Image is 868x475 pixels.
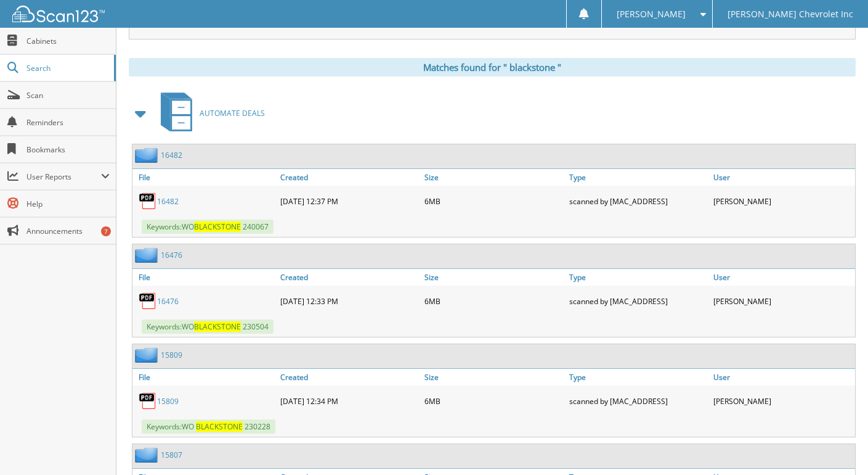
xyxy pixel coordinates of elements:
[26,36,110,46] span: Cabinets
[142,220,274,234] span: Keywords: W O 2 4 0 0 6 7
[710,289,855,313] div: [PERSON_NAME]
[421,389,566,413] div: 6MB
[710,169,855,186] a: User
[157,396,179,407] a: 15809
[277,169,422,186] a: Created
[161,150,182,160] a: 16482
[139,392,157,410] img: PDF.png
[101,226,111,236] div: 7
[566,169,711,186] a: Type
[194,321,241,332] span: B L A C K S T O N E
[26,63,108,73] span: Search
[132,269,277,286] a: File
[161,350,182,360] a: 15809
[26,199,110,209] span: Help
[139,292,157,310] img: PDF.png
[26,117,110,128] span: Reminders
[710,189,855,213] div: [PERSON_NAME]
[710,269,855,286] a: User
[135,247,161,263] img: folder2.png
[26,90,110,101] span: Scan
[200,108,265,118] span: A U T O M A T E D E A L S
[157,196,179,207] a: 16482
[161,250,182,260] a: 16476
[277,389,422,413] div: [DATE] 12:34 PM
[728,10,853,18] span: [PERSON_NAME] Chevrolet Inc
[277,369,422,386] a: Created
[566,269,711,286] a: Type
[132,369,277,386] a: File
[194,221,241,232] span: B L A C K S T O N E
[566,369,711,386] a: Type
[26,171,101,182] span: User Reports
[617,10,686,18] span: [PERSON_NAME]
[421,289,566,313] div: 6MB
[142,419,275,434] span: Keywords: W O 2 3 0 2 2 8
[153,89,265,138] a: AUTOMATE DEALS
[132,169,277,186] a: File
[277,289,422,313] div: [DATE] 12:33 PM
[157,296,179,307] a: 16476
[142,320,274,334] span: Keywords: W O 2 3 0 5 0 4
[566,389,711,413] div: scanned by [MAC_ADDRESS]
[135,447,161,463] img: folder2.png
[161,450,182,460] a: 15807
[566,189,711,213] div: scanned by [MAC_ADDRESS]
[421,169,566,186] a: Size
[710,389,855,413] div: [PERSON_NAME]
[26,226,110,236] span: Announcements
[12,6,105,22] img: scan123-logo-white.svg
[26,144,110,155] span: Bookmarks
[421,189,566,213] div: 6MB
[139,192,157,210] img: PDF.png
[277,189,422,213] div: [DATE] 12:37 PM
[710,369,855,386] a: User
[129,58,856,76] div: Matches found for " blackstone "
[135,347,161,363] img: folder2.png
[566,289,711,313] div: scanned by [MAC_ADDRESS]
[135,147,161,163] img: folder2.png
[196,421,243,432] span: B L A C K S T O N E
[421,369,566,386] a: Size
[806,416,868,475] iframe: Chat Widget
[421,269,566,286] a: Size
[277,269,422,286] a: Created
